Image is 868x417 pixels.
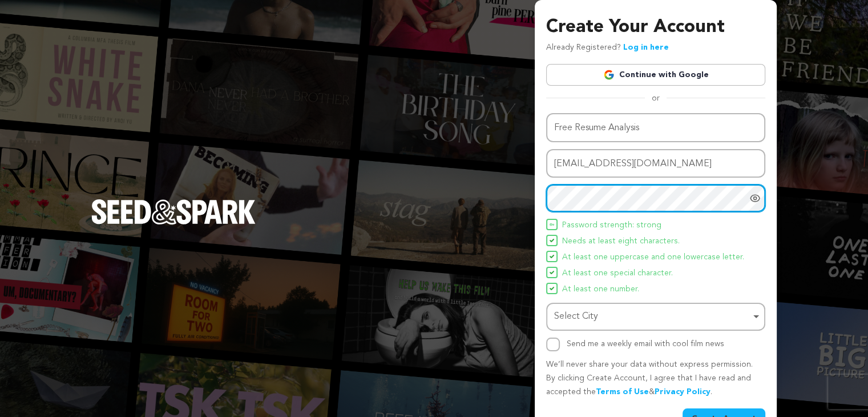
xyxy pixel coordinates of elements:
input: Email address [546,149,765,178]
img: Seed&Spark Icon [550,286,554,291]
a: Log in here [623,43,669,51]
span: Needs at least eight characters. [562,235,680,248]
a: Show password as plain text. Warning: this will display your password on the screen. [749,193,761,204]
img: Seed&Spark Icon [550,254,554,259]
img: Seed&Spark Icon [550,270,554,275]
span: At least one number. [562,283,639,296]
label: Send me a weekly email with cool film news [567,340,724,348]
img: Seed&Spark Logo [91,199,256,224]
p: Already Registered? [546,41,669,55]
span: Password strength: strong [562,219,661,232]
input: Name [546,113,765,142]
span: or [645,93,667,104]
a: Seed&Spark Homepage [91,199,256,247]
h3: Create Your Account [546,14,765,41]
img: Seed&Spark Icon [550,238,554,243]
p: We’ll never share your data without express permission. By clicking Create Account, I agree that ... [546,358,765,399]
img: Seed&Spark Icon [550,222,554,227]
a: Terms of Use [596,388,649,396]
img: Google logo [603,69,615,81]
span: At least one uppercase and one lowercase letter. [562,251,744,264]
div: Select City [554,308,750,325]
span: At least one special character. [562,267,673,280]
a: Continue with Google [546,64,765,86]
a: Privacy Policy [655,388,710,396]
